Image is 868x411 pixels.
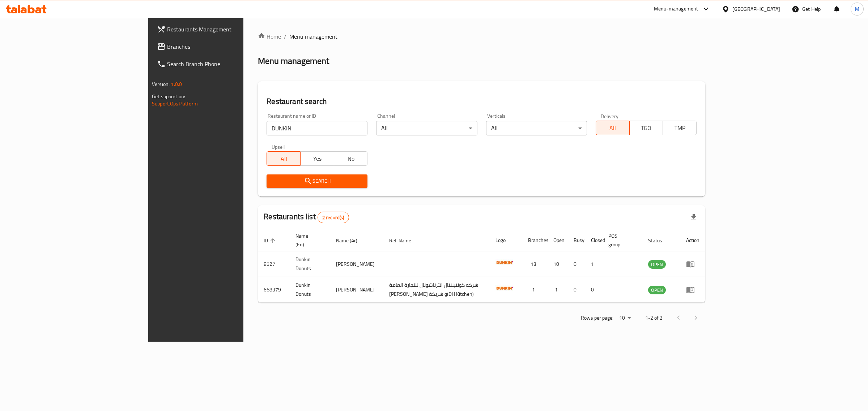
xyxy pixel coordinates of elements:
a: Restaurants Management [151,21,293,38]
label: Delivery [601,113,619,118]
span: Ref. Name [389,236,421,245]
span: Branches [167,42,288,51]
span: POS group [608,232,634,249]
span: Name (En) [295,232,322,249]
a: Branches [151,38,293,55]
td: 1 [522,277,548,303]
td: 1 [585,251,603,277]
span: Search Branch Phone [167,60,288,68]
p: Rows per page: [581,313,613,323]
span: 2 record(s) [318,214,349,221]
button: TGO [629,121,663,135]
th: Logo [490,229,522,251]
img: Dunkin Donuts [495,254,514,272]
button: Yes [300,151,334,166]
div: All [486,121,587,135]
button: No [334,151,368,166]
span: All [599,123,627,133]
th: Busy [568,229,585,251]
div: All [376,121,477,135]
button: All [267,151,301,166]
td: شركه كونتيننتال انترناشونال للتجارة العامة [PERSON_NAME] و شريكة(DH Kitchen) [383,277,490,303]
div: Total records count [318,212,349,223]
table: enhanced table [258,229,705,303]
span: All [270,153,298,164]
button: All [596,121,630,135]
td: 0 [568,277,585,303]
h2: Restaurant search [267,96,697,107]
td: 0 [568,251,585,277]
td: 0 [585,277,603,303]
div: [GEOGRAPHIC_DATA] [732,5,780,13]
span: 1.0.0 [171,79,182,89]
span: Search [272,177,362,186]
label: Upsell [272,144,285,149]
a: Support.OpsPlatform [152,99,198,108]
span: OPEN [648,286,666,294]
p: 1-2 of 2 [645,313,663,323]
span: ID [264,236,277,245]
span: Status [648,236,672,245]
button: TMP [663,121,697,135]
div: Menu-management [654,5,698,13]
a: Search Branch Phone [151,55,293,73]
span: TGO [633,123,660,133]
span: M [855,5,859,13]
button: Search [267,174,367,188]
td: 13 [522,251,548,277]
nav: breadcrumb [258,32,705,41]
div: Rows per page: [616,313,634,324]
td: Dunkin Donuts [290,251,330,277]
div: Menu [686,285,699,294]
td: [PERSON_NAME] [330,251,383,277]
span: TMP [666,123,694,133]
img: Dunkin Donuts [495,279,514,297]
span: Menu management [289,32,337,41]
span: OPEN [648,260,666,269]
span: Restaurants Management [167,25,288,34]
div: Export file [685,209,702,226]
span: Name (Ar) [336,236,367,245]
td: Dunkin Donuts [290,277,330,303]
th: Closed [585,229,603,251]
th: Action [680,229,705,251]
th: Branches [522,229,548,251]
span: Yes [303,153,331,164]
th: Open [548,229,568,251]
td: 10 [548,251,568,277]
div: Menu [686,260,699,268]
h2: Menu management [258,55,329,67]
span: Version: [152,79,170,89]
span: Get support on: [152,92,185,101]
td: [PERSON_NAME] [330,277,383,303]
h2: Restaurants list [264,211,349,223]
td: 1 [548,277,568,303]
span: No [337,153,365,164]
input: Search for restaurant name or ID.. [267,121,367,135]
